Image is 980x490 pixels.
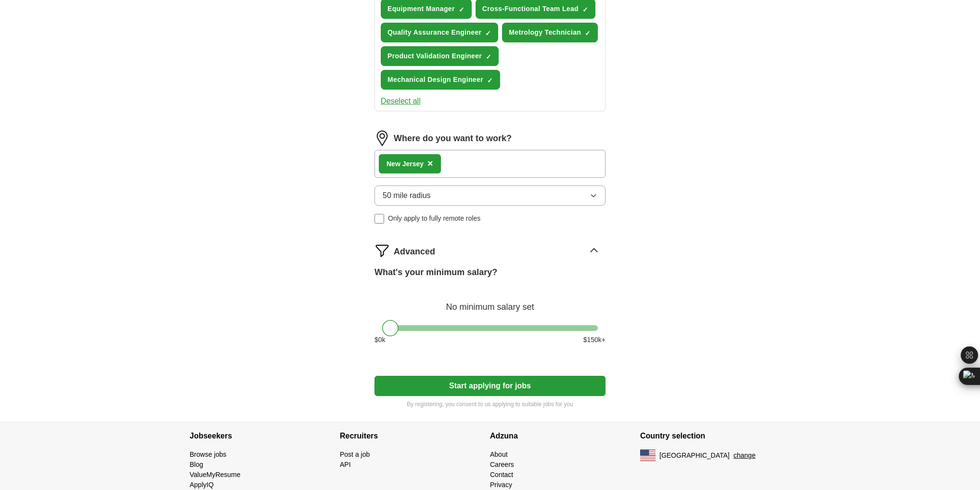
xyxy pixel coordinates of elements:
span: Only apply to fully remote roles [388,213,480,224]
strong: New Jerse [387,160,420,168]
a: Careers [490,461,514,468]
button: change [734,450,756,461]
span: ✓ [582,6,588,13]
button: Metrology Technician✓ [502,23,598,42]
a: Post a job [340,450,370,458]
span: × [427,158,433,169]
span: Product Validation Engineer [387,51,482,61]
a: ValueMyResume [190,471,241,478]
span: Metrology Technician [509,27,581,38]
span: ✓ [487,77,493,84]
button: 50 mile radius [374,185,606,206]
span: $ 0 k [374,335,386,345]
label: Where do you want to work? [394,132,512,145]
img: filter [374,243,390,258]
div: y [387,159,424,169]
span: Mechanical Design Engineer [387,75,483,85]
button: Product Validation Engineer✓ [381,46,499,66]
button: Mechanical Design Engineer✓ [381,70,500,90]
div: No minimum salary set [374,291,606,314]
a: API [340,461,351,468]
p: By registering, you consent to us applying to suitable jobs for you [374,400,606,409]
button: Start applying for jobs [374,376,606,396]
span: [GEOGRAPHIC_DATA] [659,450,730,461]
a: ApplyIQ [190,481,214,489]
span: Advanced [394,245,435,258]
a: Browse jobs [190,450,226,458]
a: About [490,450,508,458]
span: Equipment Manager [387,4,455,14]
span: ✓ [585,29,591,37]
span: ✓ [459,6,464,13]
span: ✓ [485,29,491,37]
span: 50 mile radius [383,190,431,201]
input: Only apply to fully remote roles [374,214,384,224]
a: Contact [490,471,513,478]
img: US flag [640,450,656,461]
button: × [427,157,433,171]
button: Deselect all [381,95,421,107]
a: Privacy [490,481,512,489]
span: Cross-Functional Team Lead [482,4,579,14]
img: location.png [374,131,390,146]
a: Blog [190,461,203,468]
button: Quality Assurance Engineer✓ [381,23,498,42]
label: What's your minimum salary? [374,266,497,279]
span: $ 150 k+ [583,335,606,345]
span: ✓ [486,53,491,61]
h4: Country selection [640,423,790,450]
span: Quality Assurance Engineer [387,27,481,38]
